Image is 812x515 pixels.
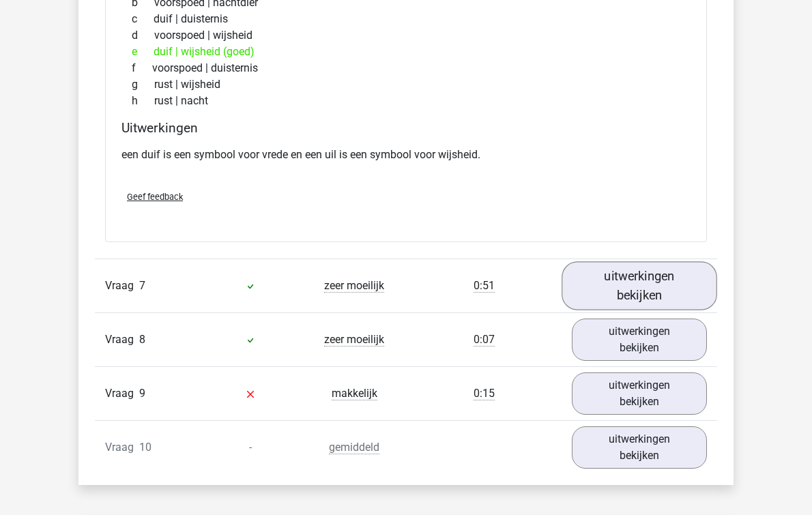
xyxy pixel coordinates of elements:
[329,441,379,454] span: gemiddeld
[199,439,302,456] div: -
[121,27,691,44] div: voorspoed | wijsheid
[132,27,154,44] span: d
[562,261,717,310] a: uitwerkingen bekijken
[139,333,145,346] span: 8
[132,11,154,27] span: c
[105,385,139,402] span: Vraag
[572,426,707,469] a: uitwerkingen bekijken
[474,387,495,400] span: 0:15
[572,319,707,361] a: uitwerkingen bekijken
[121,93,691,109] div: rust | nacht
[572,372,707,415] a: uitwerkingen bekijken
[121,44,691,60] div: duif | wijsheid (goed)
[132,44,154,60] span: e
[105,439,139,456] span: Vraag
[474,279,495,293] span: 0:51
[332,387,377,400] span: makkelijk
[127,192,183,202] span: Geef feedback
[324,333,384,347] span: zeer moeilijk
[132,60,152,76] span: f
[324,279,384,293] span: zeer moeilijk
[121,60,691,76] div: voorspoed | duisternis
[105,332,139,348] span: Vraag
[474,333,495,347] span: 0:07
[121,76,691,93] div: rust | wijsheid
[121,11,691,27] div: duif | duisternis
[139,441,151,454] span: 10
[132,93,154,109] span: h
[139,387,145,400] span: 9
[132,76,154,93] span: g
[139,279,145,292] span: 7
[121,120,691,136] h4: Uitwerkingen
[121,147,691,163] p: een duif is een symbool voor vrede en een uil is een symbool voor wijsheid.
[105,278,139,294] span: Vraag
